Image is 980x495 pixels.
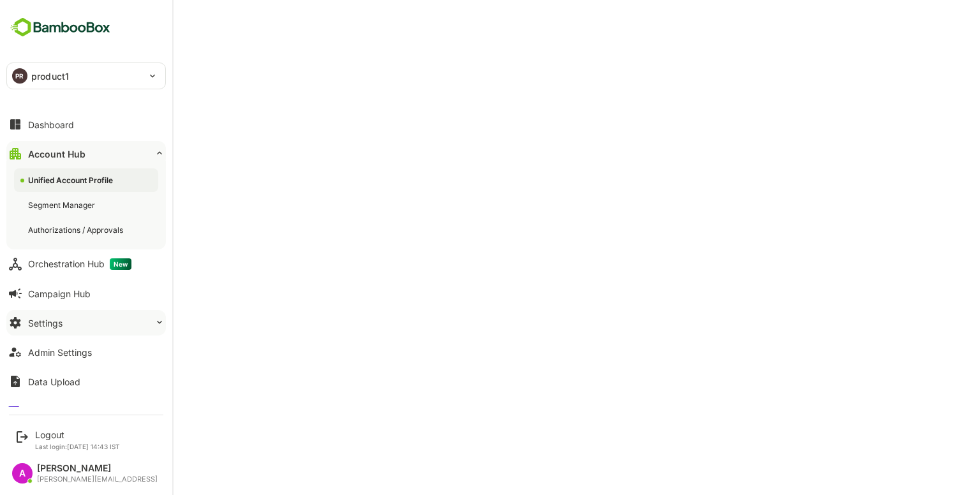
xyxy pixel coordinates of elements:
div: Data Upload [28,376,80,387]
div: Lumo [28,406,51,417]
p: product1 [31,70,69,83]
button: Campaign Hub [6,281,166,306]
div: Logout [35,429,120,440]
div: Settings [28,318,63,329]
div: Authorizations / Approvals [28,225,126,235]
div: Campaign Hub [28,288,91,299]
button: Data Upload [6,369,166,394]
span: New [110,258,131,270]
div: PR [12,68,27,84]
button: Account Hub [6,141,166,166]
div: Admin Settings [28,347,92,358]
div: [PERSON_NAME] [37,463,158,474]
button: Lumo [6,398,166,424]
div: Dashboard [28,119,74,130]
button: Settings [6,310,166,336]
div: [PERSON_NAME][EMAIL_ADDRESS] [37,475,158,484]
div: Segment Manager [28,200,98,211]
div: Orchestration Hub [28,258,131,270]
img: BambooboxFullLogoMark.5f36c76dfaba33ec1ec1367b70bb1252.svg [6,15,114,40]
div: Unified Account Profile [28,175,115,186]
button: Orchestration HubNew [6,251,166,277]
div: A [12,463,33,484]
button: Admin Settings [6,339,166,365]
div: Account Hub [28,149,85,159]
div: PRproduct1 [7,63,165,89]
button: Dashboard [6,112,166,137]
p: Last login: [DATE] 14:43 IST [35,443,120,450]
